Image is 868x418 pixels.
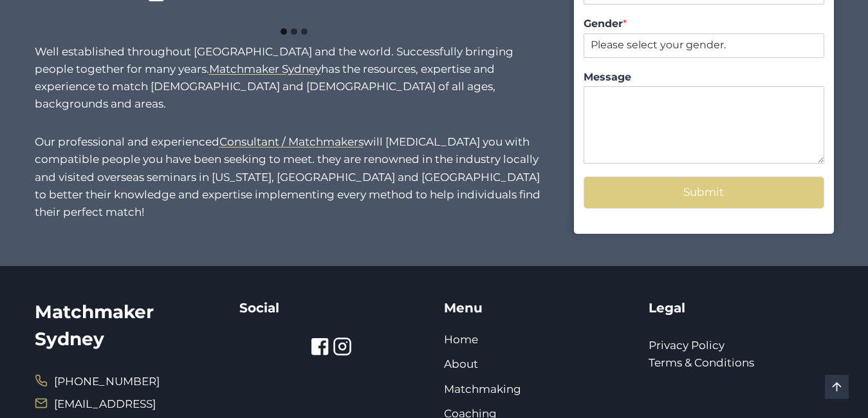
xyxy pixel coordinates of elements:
[584,17,824,31] label: Gender
[35,43,554,113] p: Well established throughout [GEOGRAPHIC_DATA] and the world. Successfully bringing people togethe...
[649,356,754,369] a: Terms & Conditions
[444,333,478,346] a: Home
[444,357,478,370] a: About
[825,375,849,399] a: Scroll to top
[35,298,220,352] h2: Matchmaker Sydney
[291,28,297,35] button: Go to slide 2
[35,372,160,392] a: [PHONE_NUMBER]
[584,176,824,208] button: Submit
[35,133,554,221] p: Our professional and experienced will [MEDICAL_DATA] you with compatible people you have been see...
[444,298,629,318] h5: Menu
[444,383,521,395] a: Matchmaking
[301,28,308,35] button: Go to slide 3
[649,339,725,352] a: Privacy Policy
[35,26,554,37] ul: Select a slide to show
[54,372,160,392] span: [PHONE_NUMBER]
[219,135,364,148] a: Consultant / Matchmakers
[209,62,321,75] a: Matchmaker Sydney
[239,298,425,318] h5: Social
[584,71,824,84] label: Message
[281,28,287,35] button: Go to slide 1
[649,298,834,318] h5: Legal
